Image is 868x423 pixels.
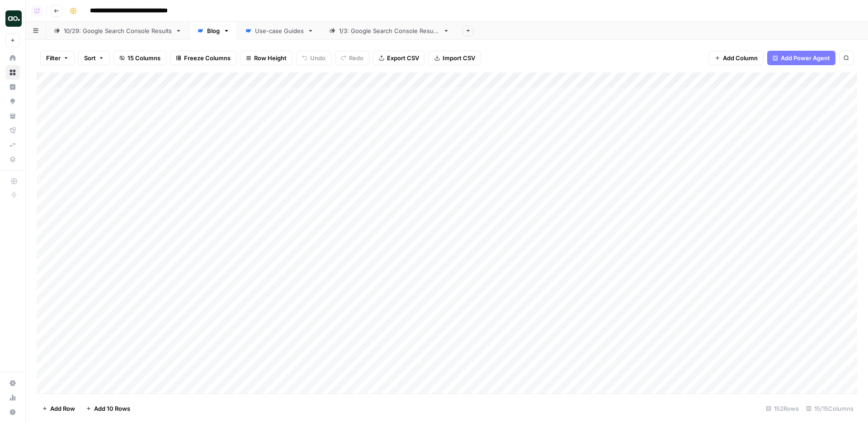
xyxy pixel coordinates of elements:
[349,53,363,62] span: Redo
[170,51,236,65] button: Freeze Columns
[37,401,80,416] button: Add Row
[5,390,20,405] a: Usage
[5,80,20,94] a: Insights
[255,26,304,35] div: Use-case Guides
[339,26,439,35] div: 1/3: Google Search Console Results
[5,109,20,123] a: Your Data
[80,401,136,416] button: Add 10 Rows
[296,51,331,65] button: Undo
[762,401,802,416] div: 152 Rows
[50,404,75,413] span: Add Row
[5,152,20,167] a: Data Library
[709,51,764,65] button: Add Column
[240,51,292,65] button: Row Height
[127,53,160,62] span: 15 Columns
[335,51,369,65] button: Redo
[184,53,231,62] span: Freeze Columns
[78,51,110,65] button: Sort
[237,22,321,40] a: Use-case Guides
[64,26,172,35] div: 10/29: Google Search Console Results
[373,51,425,65] button: Export CSV
[207,26,220,35] div: Blog
[46,22,189,40] a: 10/29: Google Search Console Results
[781,53,830,62] span: Add Power Agent
[46,53,61,62] span: Filter
[5,376,20,390] a: Settings
[429,51,481,65] button: Import CSV
[94,404,130,413] span: Add 10 Rows
[387,53,419,62] span: Export CSV
[84,53,96,62] span: Sort
[254,53,287,62] span: Row Height
[5,138,20,152] a: Syncs
[310,53,325,62] span: Undo
[113,51,166,65] button: 15 Columns
[443,53,475,62] span: Import CSV
[723,53,758,62] span: Add Column
[5,51,20,65] a: Home
[5,94,20,109] a: Opportunities
[5,7,20,30] button: Workspace: AirOps
[767,51,835,65] button: Add Power Agent
[802,401,857,416] div: 15/15 Columns
[189,22,237,40] a: Blog
[5,65,20,80] a: Browse
[5,123,20,138] a: Flightpath
[5,10,22,27] img: AirOps Logo
[5,405,20,419] button: Help + Support
[321,22,457,40] a: 1/3: Google Search Console Results
[40,51,75,65] button: Filter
